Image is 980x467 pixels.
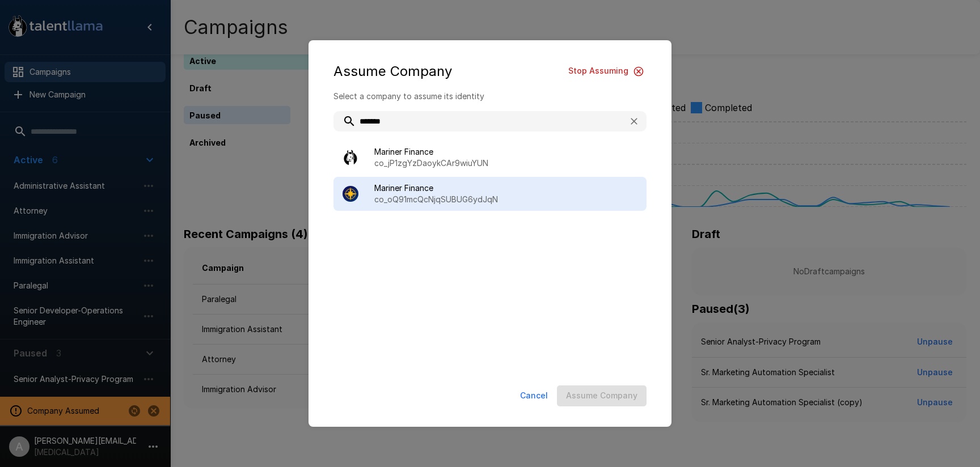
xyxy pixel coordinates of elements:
[343,150,358,165] img: llama_clean.png
[343,186,358,202] img: mariner_avatar.png
[333,141,647,175] div: Mariner Financeco_jP1zgYzDaoykCAr9wiuYUN
[374,158,637,169] p: co_jP1zgYzDaoykCAr9wiuYUN
[333,177,647,211] div: Mariner Financeco_oQ91mcQcNjqSUBUG6ydJqN
[374,194,637,205] p: co_oQ91mcQcNjqSUBUG6ydJqN
[374,182,637,194] span: Mariner Finance
[564,61,647,82] button: Stop Assuming
[516,385,552,406] button: Cancel
[333,91,647,102] p: Select a company to assume its identity
[333,61,647,82] div: Assume Company
[374,146,637,158] span: Mariner Finance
